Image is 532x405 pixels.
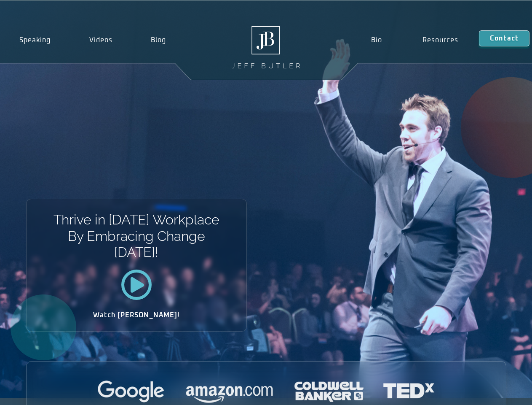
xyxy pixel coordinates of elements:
h2: Watch [PERSON_NAME]! [56,312,217,319]
a: Bio [350,30,402,50]
a: Contact [479,30,529,46]
nav: Menu [350,30,479,50]
span: Contact [490,35,519,42]
a: Resources [402,30,479,50]
h1: Thrive in [DATE] Workplace By Embracing Change [DATE]! [53,212,220,260]
a: Blog [131,30,185,50]
a: Videos [70,30,132,50]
